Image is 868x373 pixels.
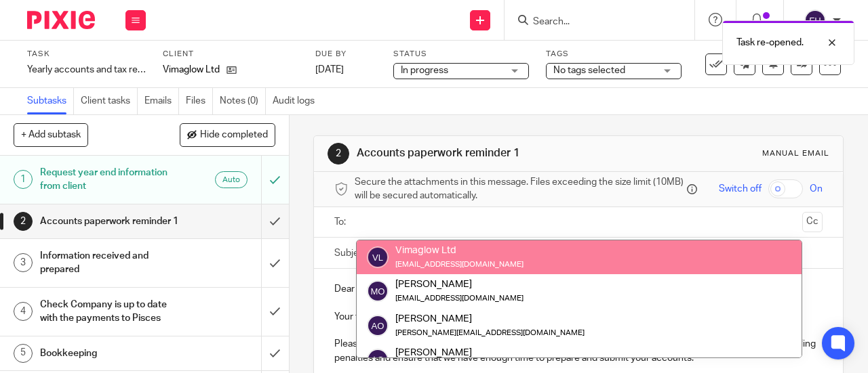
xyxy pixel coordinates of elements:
span: In progress [401,66,448,75]
p: Please can you send us the accounting paperwork for the year ended [DATE] as soon as possible to ... [334,337,823,365]
span: Secure the attachments in this message. Files exceeding the size limit (10MB) will be secured aut... [355,175,684,203]
span: Hide completed [200,130,268,141]
img: Pixie [27,11,95,29]
p: Task re-opened. [736,36,804,49]
small: [PERSON_NAME][EMAIL_ADDRESS][DOMAIN_NAME] [395,329,585,336]
span: No tags selected [553,66,625,75]
div: [PERSON_NAME] [395,278,524,291]
div: 3 [14,253,33,272]
div: 2 [328,143,349,164]
label: Subject: [334,246,370,260]
div: Manual email [762,148,829,159]
img: svg%3E [367,349,389,370]
img: svg%3E [804,9,826,31]
label: To: [334,215,349,229]
div: 4 [14,302,33,321]
button: Cc [802,212,823,232]
h1: Request year end information from client [40,162,178,197]
button: + Add subtask [14,123,88,146]
div: [PERSON_NAME] [395,311,585,325]
div: Auto [215,171,248,188]
p: Vimaglow Ltd [163,63,220,76]
h1: Check Company is up to date with the payments to Pisces [40,294,178,329]
small: [EMAIL_ADDRESS][DOMAIN_NAME] [395,294,524,302]
a: Files [186,88,213,114]
div: 2 [14,212,33,231]
span: On [810,182,823,196]
small: [EMAIL_ADDRESS][DOMAIN_NAME] [395,261,524,268]
a: Subtasks [27,88,74,114]
div: Yearly accounts and tax return - Automatic - [DATE] [27,63,146,76]
p: Your financial year has just ended and it is now time to prepare your accounts. for your company ... [334,310,823,324]
img: svg%3E [367,246,389,268]
div: [PERSON_NAME] [395,346,585,359]
p: Dear [PERSON_NAME], [334,282,823,296]
label: Due by [315,49,376,60]
label: Task [27,49,146,60]
button: Hide completed [180,123,275,146]
h1: Accounts paperwork reminder 1 [40,211,178,232]
h1: Accounts paperwork reminder 1 [357,146,608,160]
a: Emails [144,88,179,114]
a: Notes (0) [220,88,266,114]
div: Vimaglow Ltd [395,244,524,257]
span: Switch off [719,182,762,196]
img: svg%3E [367,280,389,302]
label: Status [393,49,529,60]
div: Yearly accounts and tax return - Automatic - February 2024 [27,63,146,76]
a: Client tasks [81,88,138,114]
a: Audit logs [273,88,321,114]
label: Client [163,49,298,60]
h1: Bookkeeping [40,343,178,364]
div: 5 [14,344,33,363]
span: [DATE] [315,65,344,74]
div: 1 [14,170,33,189]
h1: Information received and prepared [40,246,178,280]
img: svg%3E [367,315,389,336]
